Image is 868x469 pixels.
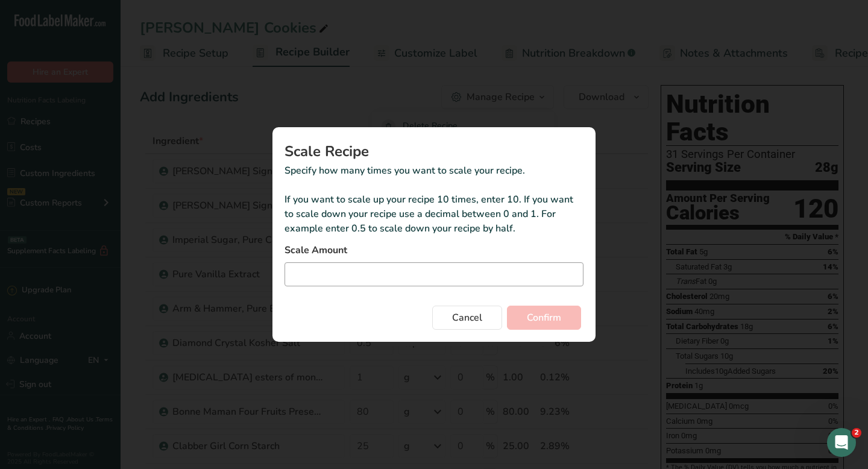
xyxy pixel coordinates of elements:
[285,243,347,257] span: Scale Amount
[432,306,502,330] button: Cancel
[527,310,561,325] span: Confirm
[852,428,861,438] span: 2
[285,144,583,159] h1: Scale Recipe
[285,163,583,236] p: Specify how many times you want to scale your recipe. If you want to scale up your recipe 10 time...
[507,306,581,330] button: Confirm
[452,310,482,325] span: Cancel
[827,428,856,457] iframe: Intercom live chat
